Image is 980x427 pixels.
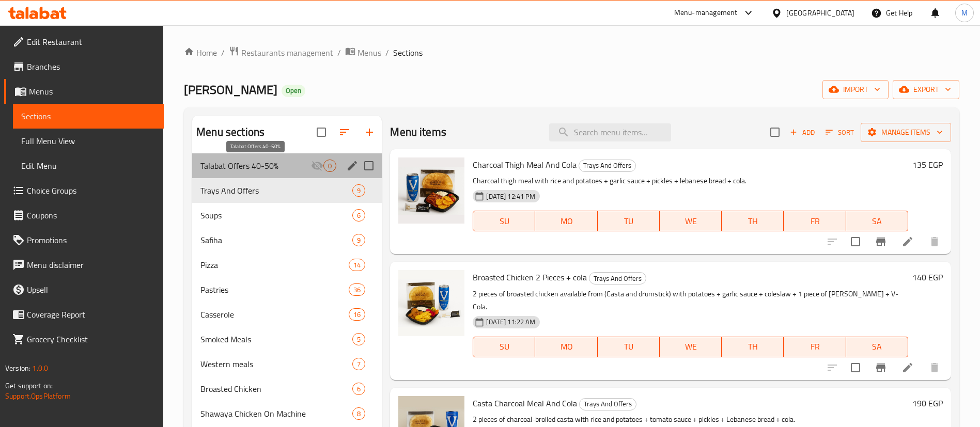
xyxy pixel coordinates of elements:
span: Pizza [200,259,349,271]
span: Sort sections [332,120,357,145]
div: items [349,283,365,296]
span: 16 [349,310,365,320]
span: Sort items [819,124,861,140]
li: / [337,46,341,59]
button: Add section [357,120,382,145]
span: M [961,7,968,19]
span: 36 [349,285,365,295]
span: Open [282,86,305,95]
button: FR [784,211,846,231]
span: FR [788,339,842,354]
span: Broasted Chicken 2 Pieces + cola [473,270,587,285]
span: TU [602,339,656,354]
img: Broasted Chicken 2 Pieces + cola [398,270,464,336]
span: TH [726,214,780,229]
a: Full Menu View [13,129,164,153]
div: items [352,234,365,246]
div: Casserole [200,308,349,321]
a: Coupons [4,203,164,228]
h6: 190 EGP [912,396,943,410]
div: Trays And Offers9 [192,178,382,203]
svg: Inactive section [311,160,323,172]
span: Grocery Checklist [27,333,155,345]
a: Restaurants management [229,46,333,59]
span: Broasted Chicken [200,383,352,395]
span: TH [726,339,780,354]
a: Grocery Checklist [4,327,164,352]
button: WE [660,337,722,357]
a: Choice Groups [4,178,164,203]
span: Get support on: [5,379,53,392]
span: Charcoal Thigh Meal And Cola [473,157,577,172]
span: Branches [27,60,155,73]
span: Manage items [869,126,943,139]
div: items [352,333,365,345]
span: SU [477,339,531,354]
span: SU [477,214,531,229]
button: Add [786,124,819,140]
div: Soups6 [192,203,382,228]
span: Choice Groups [27,184,155,197]
h2: Menu sections [196,124,265,140]
span: FR [788,214,842,229]
span: Coupons [27,209,155,222]
button: Sort [823,124,857,140]
a: Upsell [4,277,164,302]
div: Menu-management [674,7,738,19]
span: Menus [357,46,381,59]
span: Select to update [845,231,866,252]
span: [DATE] 12:41 PM [482,192,539,201]
button: TH [722,337,784,357]
span: Edit Menu [21,160,155,172]
div: items [349,308,365,321]
div: Open [282,85,305,97]
span: Sections [393,46,423,59]
span: Sections [21,110,155,122]
h6: 135 EGP [912,157,943,172]
div: Broasted Chicken6 [192,376,382,401]
span: Select all sections [310,121,332,143]
span: Edit Restaurant [27,36,155,48]
div: Talabat Offers 40-50%0edit [192,153,382,178]
button: TU [598,337,660,357]
span: Safiha [200,234,352,246]
div: Western meals7 [192,352,382,376]
div: items [352,407,365,420]
div: items [349,259,365,271]
span: Casta Charcoal Meal And Cola [473,396,577,411]
img: Charcoal Thigh Meal And Cola [398,157,464,224]
button: import [822,80,889,99]
span: Coverage Report [27,308,155,321]
span: SA [850,214,904,229]
span: 6 [353,384,365,394]
span: MO [539,214,593,229]
span: Select section [764,121,786,143]
span: Talabat Offers 40-50% [200,160,311,172]
span: export [901,83,951,96]
a: Edit menu item [901,361,914,374]
span: 6 [353,211,365,220]
div: Pastries [200,283,349,296]
div: Safiha9 [192,228,382,252]
span: Select to update [845,357,866,378]
button: Branch-specific-item [868,355,893,380]
span: WE [664,214,718,229]
h2: Menu items [390,124,446,140]
span: Western meals [200,358,352,370]
nav: breadcrumb [184,46,959,59]
span: 0 [324,161,336,171]
span: Trays And Offers [579,160,635,171]
button: SU [473,211,535,231]
span: Sort [826,126,854,138]
span: Soups [200,209,352,222]
button: MO [535,211,597,231]
span: 14 [349,260,365,270]
span: Add [788,126,816,138]
button: TH [722,211,784,231]
a: Branches [4,54,164,79]
span: 5 [353,335,365,344]
button: export [893,80,959,99]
